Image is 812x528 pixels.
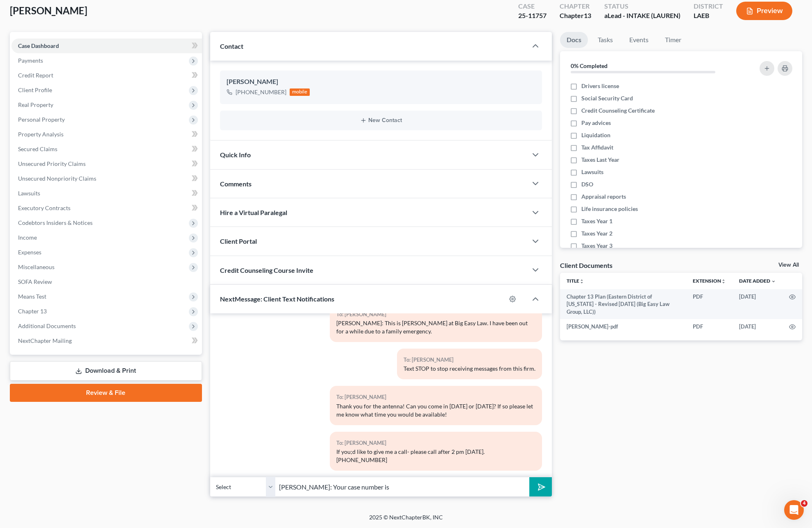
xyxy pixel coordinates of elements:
[18,278,52,285] span: SOFA Review
[581,242,612,250] span: Taxes Year 3
[686,289,733,319] td: PDF
[604,2,680,11] div: Status
[172,513,640,528] div: 2025 © NextChapterBK, INC
[581,193,626,201] span: Appraisal reports
[220,237,257,245] span: Client Portal
[560,2,591,11] div: Chapter
[404,355,535,365] div: To: [PERSON_NAME]
[227,117,536,124] button: New Contact
[694,11,723,20] div: LAEB
[18,160,86,167] span: Unsecured Priority Claims
[18,190,40,197] span: Lawsuits
[581,229,612,238] span: Taxes Year 2
[11,156,202,171] a: Unsecured Priority Claims
[11,274,202,289] a: SOFA Review
[18,175,96,182] span: Unsecured Nonpriority Claims
[581,82,619,90] span: Drivers license
[11,333,202,348] a: NextChapter Mailing
[336,310,535,319] div: To: [PERSON_NAME]
[10,361,202,381] a: Download & Print
[18,86,52,93] span: Client Profile
[11,186,202,201] a: Lawsuits
[18,42,59,49] span: Case Dashboard
[290,88,310,96] div: mobile
[404,365,535,373] div: Text STOP to stop receiving messages from this firm.
[733,319,783,334] td: [DATE]
[276,477,530,497] input: Say something...
[220,266,313,274] span: Credit Counseling Course Invite
[336,448,535,464] div: If you;d like to give me a call- please call after 2 pm [DATE]. [PHONE_NUMBER]
[560,261,612,270] div: Client Documents
[579,279,584,284] i: unfold_more
[11,142,202,156] a: Secured Claims
[18,101,53,108] span: Real Property
[733,289,783,319] td: [DATE]
[518,2,547,11] div: Case
[560,11,591,20] div: Chapter
[518,11,547,20] div: 25-11757
[18,72,53,79] span: Credit Report
[567,278,584,284] a: Titleunfold_more
[560,289,686,319] td: Chapter 13 Plan (Eastern District of [US_STATE] - Revised [DATE] (Big Easy Law Group, LLC))
[10,5,87,16] span: [PERSON_NAME]
[236,88,286,96] div: [PHONE_NUMBER]
[336,438,535,448] div: To: [PERSON_NAME]
[18,116,65,123] span: Personal Property
[18,57,43,64] span: Payments
[10,384,202,402] a: Review & File
[581,107,655,115] span: Credit Counseling Certificate
[560,319,686,334] td: [PERSON_NAME]-pdf
[784,500,804,520] iframe: Intercom live chat
[693,278,726,284] a: Extensionunfold_more
[721,279,726,284] i: unfold_more
[11,201,202,215] a: Executory Contracts
[584,11,591,19] span: 13
[623,32,655,48] a: Events
[18,337,72,344] span: NextChapter Mailing
[18,234,37,241] span: Income
[581,143,613,152] span: Tax Affidavit
[591,32,619,48] a: Tasks
[581,131,610,139] span: Liquidation
[18,131,64,138] span: Property Analysis
[801,500,807,507] span: 4
[581,168,603,176] span: Lawsuits
[658,32,688,48] a: Timer
[18,249,41,256] span: Expenses
[581,205,638,213] span: Life insurance policies
[11,68,202,83] a: Credit Report
[11,39,202,53] a: Case Dashboard
[18,145,57,152] span: Secured Claims
[18,219,93,226] span: Codebtors Insiders & Notices
[220,151,251,159] span: Quick Info
[18,263,54,270] span: Miscellaneous
[18,204,70,211] span: Executory Contracts
[18,322,76,329] span: Additional Documents
[771,279,776,284] i: expand_more
[336,392,535,402] div: To: [PERSON_NAME]
[220,295,334,303] span: NextMessage: Client Text Notifications
[220,180,252,188] span: Comments
[604,11,680,20] div: aLead - INTAKE (LAUREN)
[11,127,202,142] a: Property Analysis
[220,42,243,50] span: Contact
[581,94,633,102] span: Social Security Card
[220,208,287,216] span: Hire a Virtual Paralegal
[18,308,47,315] span: Chapter 13
[560,32,588,48] a: Docs
[581,180,593,188] span: DSO
[227,77,536,87] div: [PERSON_NAME]
[11,171,202,186] a: Unsecured Nonpriority Claims
[739,278,776,284] a: Date Added expand_more
[18,293,46,300] span: Means Test
[336,319,535,335] div: [PERSON_NAME]: This is [PERSON_NAME] at Big Easy Law. I have been out for a while due to a family...
[736,2,792,20] button: Preview
[581,156,619,164] span: Taxes Last Year
[336,402,535,419] div: Thank you for the antenna! Can you come in [DATE] or [DATE]? If so please let me know what time y...
[686,319,733,334] td: PDF
[778,262,799,268] a: View All
[581,217,612,225] span: Taxes Year 1
[581,119,611,127] span: Pay advices
[571,62,608,69] strong: 0% Completed
[694,2,723,11] div: District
